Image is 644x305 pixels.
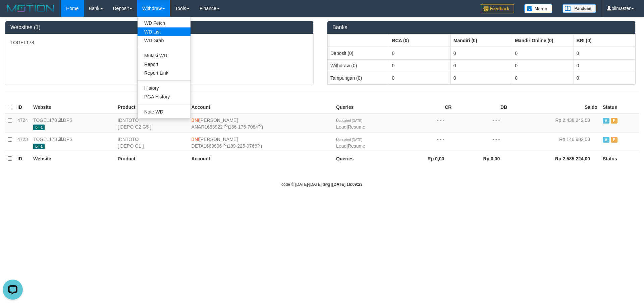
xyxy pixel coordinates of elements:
[192,137,199,142] span: BNI
[192,143,222,149] a: DETA1663806
[399,101,454,114] th: CR
[15,101,31,114] th: ID
[603,137,609,143] span: Active
[454,101,510,114] th: DB
[510,114,600,133] td: Rp 2.438.242,00
[31,152,115,165] th: Website
[454,114,510,133] td: - - -
[512,47,574,60] td: 0
[389,72,450,84] td: 0
[15,152,31,165] th: ID
[33,118,57,123] a: TOGEL178
[138,51,191,60] a: Mutasi WD
[524,4,552,13] img: Button%20Memo.svg
[339,138,362,142] span: updated [DATE]
[328,34,389,47] th: Group: activate to sort column ascending
[600,101,639,114] th: Status
[223,143,228,149] a: Copy DETA1663806 to clipboard
[189,152,334,165] th: Account
[31,133,115,152] td: DPS
[348,124,365,130] a: Resume
[138,60,191,69] a: Report
[450,59,512,72] td: 0
[332,24,630,30] h3: Banks
[336,137,365,149] span: |
[336,143,346,149] a: Load
[389,59,450,72] td: 0
[138,84,191,92] a: History
[5,3,56,13] img: MOTION_logo.png
[257,143,262,149] a: Copy 1892259766 to clipboard
[336,118,365,130] span: |
[33,137,57,142] a: TOGEL178
[192,118,199,123] span: BNI
[600,152,639,165] th: Status
[574,34,635,47] th: Group: activate to sort column ascending
[3,3,23,23] button: Open LiveChat chat widget
[512,34,574,47] th: Group: activate to sort column ascending
[15,133,31,152] td: 4723
[138,92,191,101] a: PGA History
[10,24,308,30] h3: Websites (1)
[328,59,389,72] td: Withdraw (0)
[115,152,189,165] th: Product
[336,137,362,142] span: 0
[574,59,635,72] td: 0
[224,124,229,130] a: Copy ANAR1653922 to clipboard
[603,118,609,124] span: Active
[450,47,512,60] td: 0
[454,133,510,152] td: - - -
[336,118,362,123] span: 0
[115,101,189,114] th: Product
[510,101,600,114] th: Saldo
[192,124,223,130] a: ANAR1653922
[138,19,191,27] a: WD Fetch
[510,152,600,165] th: Rp 2.585.224,00
[512,59,574,72] td: 0
[115,133,189,152] td: IDNTOTO [ DEPO G1 ]
[138,69,191,77] a: Report Link
[399,114,454,133] td: - - -
[115,114,189,133] td: IDNTOTO [ DEPO G2 G5 ]
[31,114,115,133] td: DPS
[454,152,510,165] th: Rp 0,00
[562,4,596,13] img: panduan.png
[611,118,618,124] span: Paused
[333,101,398,114] th: Queries
[33,144,45,149] span: bil-1
[328,47,389,60] td: Deposit (0)
[336,124,346,130] a: Load
[10,39,308,46] p: TOGEL178
[328,72,389,84] td: Tampungan (0)
[399,152,454,165] th: Rp 0,00
[33,125,45,130] span: bil-1
[450,34,512,47] th: Group: activate to sort column ascending
[339,119,362,123] span: updated [DATE]
[389,34,450,47] th: Group: activate to sort column ascending
[31,101,115,114] th: Website
[611,137,618,143] span: Paused
[574,72,635,84] td: 0
[333,152,398,165] th: Queries
[258,124,263,130] a: Copy 1861767084 to clipboard
[138,27,191,36] a: WD List
[189,114,334,133] td: [PERSON_NAME] 186-176-7084
[189,101,334,114] th: Account
[450,72,512,84] td: 0
[510,133,600,152] td: Rp 146.982,00
[512,72,574,84] td: 0
[389,47,450,60] td: 0
[138,107,191,116] a: Note WD
[138,36,191,45] a: WD Grab
[399,133,454,152] td: - - -
[481,4,514,13] img: Feedback.jpg
[348,143,365,149] a: Resume
[574,47,635,60] td: 0
[332,182,363,187] strong: [DATE] 16:09:23
[281,182,363,187] small: code © [DATE]-[DATE] dwg |
[189,133,334,152] td: [PERSON_NAME] 189-225-9766
[15,114,31,133] td: 4724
